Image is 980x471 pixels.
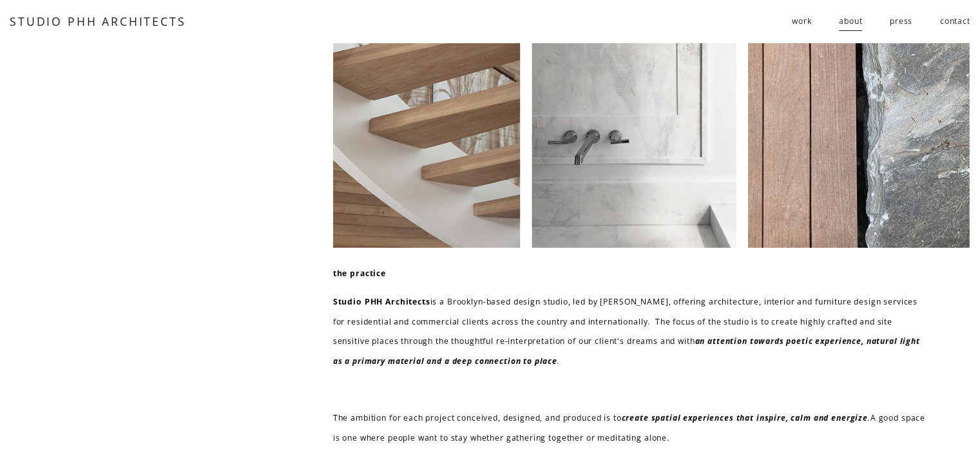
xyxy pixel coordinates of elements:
p: is a Brooklyn-based design studio, led by [PERSON_NAME], offering architecture, interior and furn... [333,292,930,371]
em: . [868,412,870,423]
em: . [557,356,560,366]
a: STUDIO PHH ARCHITECTS [10,14,186,29]
a: folder dropdown [792,11,811,32]
p: The ambition for each project conceived, designed, and produced is to A good space is one where p... [333,408,930,448]
strong: the practice [333,268,386,279]
em: an attention towards poetic experience, natural light as a primary material and a deep connection... [333,336,923,366]
em: create spatial experiences that inspire, calm and energize [622,412,868,423]
a: press [890,11,912,32]
a: contact [940,11,970,32]
a: about [839,11,862,32]
span: work [792,12,811,31]
strong: Studio PHH Architects [333,296,430,307]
